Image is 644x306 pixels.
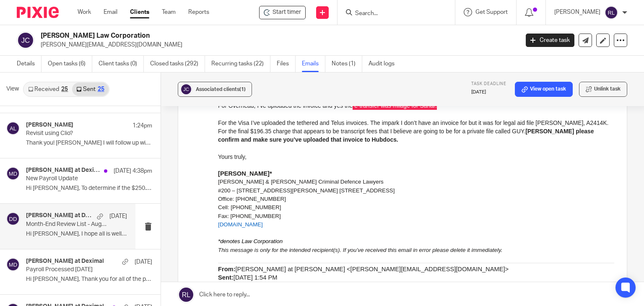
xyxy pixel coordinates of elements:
h4: [PERSON_NAME] at Deximal [26,212,93,219]
h2: [PERSON_NAME] Law Corporation [41,31,419,40]
span: Start timer [273,8,301,17]
u: Visa [17,146,29,153]
input: Search [354,10,430,18]
img: svg%3E [6,258,20,271]
p: Thank you! [PERSON_NAME] I will follow up with you at... [26,140,152,147]
img: svg%3E [17,31,34,49]
p: [DATE] Ef Msp $1260 - There's a deposit in QBO for $760 from [DATE]. Is there a $500 deposit from... [17,77,396,94]
span: . [283,154,285,160]
button: Associated clients(1) [178,82,252,97]
a: Details [17,56,42,72]
a: Team [162,8,176,16]
a: Recurring tasks (22) [211,56,270,72]
p: [PERSON_NAME] [554,8,600,16]
span: V3T 2X3 [72,111,94,117]
p: Hi [PERSON_NAME], Thank you for all of the payroll... [26,276,152,283]
p: [PERSON_NAME][EMAIL_ADDRESS][DOMAIN_NAME] [41,41,513,49]
a: Email [104,8,117,16]
img: svg%3E [6,122,20,135]
h4: [PERSON_NAME] [26,122,73,129]
p: [DATE] - Rainmark Media - $8,610.00 [17,111,396,128]
a: View open task [515,82,573,97]
a: Clients [130,8,149,16]
span: Get Support [475,9,508,15]
button: Unlink task [579,82,627,97]
span: . [283,179,285,186]
span: Associated clients [196,87,246,92]
a: Audit logs [369,56,401,72]
p: Withdrawals: [DATE] - Tethered Computer Services - $291.64 [DATE] - Vt Canada Litigation - $196.3... [17,153,396,196]
em: Withdrawals: [17,112,50,118]
a: Received25 [24,83,72,96]
span: There was a missing $500 deposit for [PERSON_NAME] F2503K. [20,52,190,59]
span: View [6,85,19,93]
img: svg%3E [605,6,618,19]
p: New Payroll Update [26,175,127,182]
img: svg%3E [6,212,20,226]
p: [DATE] [109,212,127,220]
a: Reports [188,8,209,16]
a: Client tasks (0) [99,56,144,72]
a: Work [78,8,91,16]
span: (1) [239,87,246,92]
h4: [PERSON_NAME] at Deximal [26,258,104,265]
p: [DATE] [135,258,152,266]
div: 25 [98,86,104,92]
p: [DATE] Ef Msp $1260 - There's a deposit in QBO for $760 from [DATE]. Is there a $500 deposit from... [20,34,396,51]
h4: [PERSON_NAME] at Deximal [26,167,100,174]
p: Thank you and have a great weekend! [17,213,396,222]
div: 25 [61,86,68,92]
p: [DATE] [471,89,506,96]
p: [DATE] - Telus - $101.25 [17,196,396,205]
p: Month-End Review List - August [26,221,107,228]
a: Create task [526,34,574,47]
p: Payroll Processed [DATE] [26,266,127,273]
img: svg%3E [6,167,20,180]
p: 1:24pm [132,122,152,130]
span: Task deadline [471,82,506,86]
a: Sent25 [72,83,108,96]
a: Open tasks (6) [48,56,92,72]
u: Overhead Chequing [17,103,72,110]
a: Files [277,56,296,72]
a: Emails [302,56,325,72]
p: [DATE] 4:38pm [114,167,152,175]
p: Hi [PERSON_NAME], I hope all is well! I have... [26,231,127,238]
p: Hi [PERSON_NAME], To determine if the $250.00 is... [26,185,152,192]
div: Joshua Krueger Law Corporation [259,6,306,19]
a: Notes (1) [332,56,362,72]
a: Closed tasks (292) [150,56,205,72]
p: [DATE] - Etransfer Sent - $495.74 - Can I confirm this is mileage for Sahar? [17,128,396,136]
em: Deposits: [17,69,41,76]
span: Deposits: [20,26,44,33]
img: svg%3E [180,83,192,96]
img: Pixie [17,7,59,18]
u: Trust [17,60,31,67]
p: Revisit using Clio? [26,130,127,137]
